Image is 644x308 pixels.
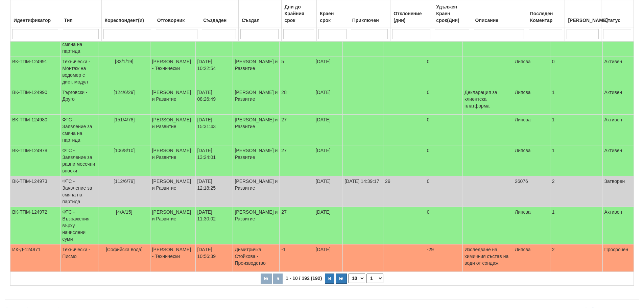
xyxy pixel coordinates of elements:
td: Търговски - Друго [61,87,98,115]
td: Активен [602,207,634,244]
td: Технически - Писмо [61,244,98,272]
th: Създаден: No sort applied, activate to apply an ascending sort [200,0,239,27]
button: Последна страница [336,274,347,284]
td: [DATE] [314,207,342,244]
td: Активен [602,145,634,176]
td: [DATE] 15:31:43 [195,115,233,145]
td: 0 [425,145,462,176]
span: 27 [281,209,287,215]
span: [112/6/79] [114,179,135,184]
td: [PERSON_NAME] и Развитие [150,87,195,115]
td: 1 [550,207,602,244]
td: 2 [550,244,602,272]
td: ВК-ТПМ-124980 [10,115,61,145]
div: Идентификатор [12,16,59,25]
td: 0 [425,87,462,115]
span: Липсва [515,209,531,215]
th: Идентификатор: No sort applied, activate to apply an ascending sort [10,0,61,27]
th: Краен срок: No sort applied, activate to apply an ascending sort [317,0,349,27]
td: [PERSON_NAME] и Развитие [233,207,280,244]
span: [4/А/15] [116,209,132,215]
span: 1 - 10 / 192 (192) [284,276,324,281]
td: [DATE] 14:39:17 [343,176,383,207]
th: Отговорник: No sort applied, activate to apply an ascending sort [154,0,200,27]
select: Брой редове на страница [348,274,365,283]
span: [106/8/10] [114,148,135,153]
td: Активен [602,115,634,145]
span: Липсва [515,59,531,64]
td: [PERSON_NAME] и Развитие [233,145,280,176]
td: 0 [425,176,462,207]
select: Страница номер [366,274,383,283]
th: Отклонение (дни): No sort applied, activate to apply an ascending sort [390,0,433,27]
td: ВК-ТПМ-124972 [10,207,61,244]
td: 0 [425,56,462,87]
td: [DATE] 08:26:49 [195,87,233,115]
td: ФТС - Заявление за смяна на партида [61,176,98,207]
th: Описание: No sort applied, activate to apply an ascending sort [472,0,527,27]
td: Затворен [602,176,634,207]
td: ВК-ТПМ-124990 [10,87,61,115]
th: Кореспондент(и): No sort applied, activate to apply an ascending sort [101,0,154,27]
td: [DATE] 12:18:25 [195,176,233,207]
div: Дни до Крайния срок [283,2,315,25]
span: 26076 [515,179,528,184]
td: Активен [602,56,634,87]
span: [124/6/29] [114,90,135,95]
div: [PERSON_NAME] [567,16,599,25]
td: [PERSON_NAME] и Развитие [233,176,280,207]
span: [Софийска вода] [106,247,143,252]
div: Приключен [351,16,389,25]
span: [83/1/19] [115,59,134,64]
td: [DATE] [314,176,342,207]
div: Тип [63,16,100,25]
td: [DATE] 10:22:54 [195,56,233,87]
div: Отговорник [156,16,198,25]
td: Димитричка Стойкова - Производство [233,244,280,272]
td: 0 [425,115,462,145]
td: [PERSON_NAME] и Развитие [150,207,195,244]
td: ВК-ТПМ-124973 [10,176,61,207]
th: Брой Файлове: No sort applied, activate to apply an ascending sort [565,0,601,27]
th: Дни до Крайния срок: No sort applied, activate to apply an ascending sort [281,0,317,27]
div: Отклонение (дни) [392,9,431,25]
div: Последен Коментар [529,9,563,25]
span: 28 [281,90,287,95]
td: 0 [550,56,602,87]
span: Липсва [515,247,531,252]
td: [DATE] [314,145,342,176]
th: Тип: No sort applied, activate to apply an ascending sort [61,0,101,27]
th: Последен Коментар: No sort applied, activate to apply an ascending sort [527,0,565,27]
div: Създаден [202,16,237,25]
span: 5 [281,59,284,64]
td: [PERSON_NAME] - Технически [150,244,195,272]
div: Краен срок [318,9,347,25]
td: ИК-Д-124971 [10,244,61,272]
p: Изследване на химичния състав на води от сондаж [464,246,511,266]
td: [DATE] [314,115,342,145]
th: Приключен: No sort applied, activate to apply an ascending sort [349,0,390,27]
td: [PERSON_NAME] и Развитие [150,145,195,176]
button: Следваща страница [325,274,334,284]
td: [PERSON_NAME] и Развитие [150,176,195,207]
td: [PERSON_NAME] и Развитие [233,56,280,87]
div: Кореспондент(и) [103,16,152,25]
span: 27 [281,148,287,153]
div: Статус [603,16,632,25]
span: Липсва [515,117,531,122]
th: Статус: No sort applied, activate to apply an ascending sort [601,0,634,27]
td: [DATE] 11:30:02 [195,207,233,244]
button: Предишна страница [273,274,283,284]
span: -1 [281,247,285,252]
td: [DATE] 13:24:01 [195,145,233,176]
div: Създал [240,16,280,25]
div: Описание [474,16,525,25]
td: Активен [602,87,634,115]
td: [DATE] 10:56:39 [195,244,233,272]
td: [DATE] [314,87,342,115]
td: Просрочен [602,244,634,272]
td: [DATE] [314,244,342,272]
td: ФТС - Възражения върху начислени суми [61,207,98,244]
td: Технически - Монтаж на водомер с дист. модул [61,56,98,87]
td: [PERSON_NAME] - Технически [150,56,195,87]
